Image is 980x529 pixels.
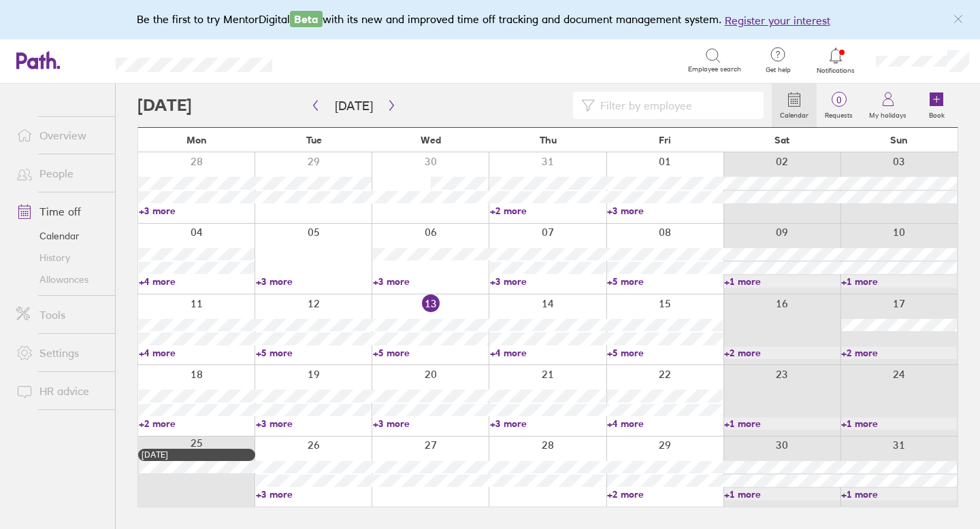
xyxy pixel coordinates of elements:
[607,488,723,500] a: +2 more
[607,347,723,359] a: +5 more
[607,417,723,430] a: +4 more
[256,347,372,359] a: +5 more
[142,450,252,460] div: [DATE]
[186,135,207,146] span: Mon
[5,301,115,328] a: Tools
[490,347,606,359] a: +4 more
[890,135,908,146] span: Sun
[756,66,800,74] span: Get help
[5,225,115,247] a: Calendar
[256,488,372,500] a: +3 more
[373,417,489,430] a: +3 more
[595,92,755,118] input: Filter by employee
[306,135,322,146] span: Tue
[5,247,115,269] a: History
[490,275,606,288] a: +3 more
[817,95,861,105] span: 0
[921,107,953,120] label: Book
[774,135,789,146] span: Sat
[5,198,115,225] a: Time off
[814,67,858,75] span: Notifications
[256,417,372,430] a: +3 more
[841,275,957,288] a: +1 more
[772,107,817,120] label: Calendar
[817,84,861,127] a: 0Requests
[817,107,861,120] label: Requests
[139,417,255,430] a: +2 more
[772,84,817,127] a: Calendar
[724,488,840,500] a: +1 more
[724,347,840,359] a: +2 more
[490,417,606,430] a: +3 more
[861,107,915,120] label: My holidays
[725,12,830,29] button: Register your interest
[139,275,255,288] a: +4 more
[724,417,840,430] a: +1 more
[607,275,723,288] a: +5 more
[421,135,441,146] span: Wed
[607,205,723,217] a: +3 more
[373,275,489,288] a: +3 more
[5,377,115,405] a: HR advice
[290,11,323,27] span: Beta
[814,46,858,75] a: Notifications
[841,488,957,500] a: +1 more
[724,275,840,288] a: +1 more
[256,275,372,288] a: +3 more
[490,205,606,217] a: +2 more
[659,135,671,146] span: Fri
[540,135,557,146] span: Thu
[915,84,958,127] a: Book
[5,269,115,290] a: Allowances
[5,160,115,187] a: People
[861,84,915,127] a: My holidays
[324,95,384,117] button: [DATE]
[5,122,115,149] a: Overview
[373,347,489,359] a: +5 more
[5,339,115,366] a: Settings
[309,54,344,66] div: Search
[688,65,741,73] span: Employee search
[139,205,255,217] a: +3 more
[137,11,844,29] div: Be the first to try MentorDigital with its new and improved time off tracking and document manage...
[841,347,957,359] a: +2 more
[139,347,255,359] a: +4 more
[841,417,957,430] a: +1 more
